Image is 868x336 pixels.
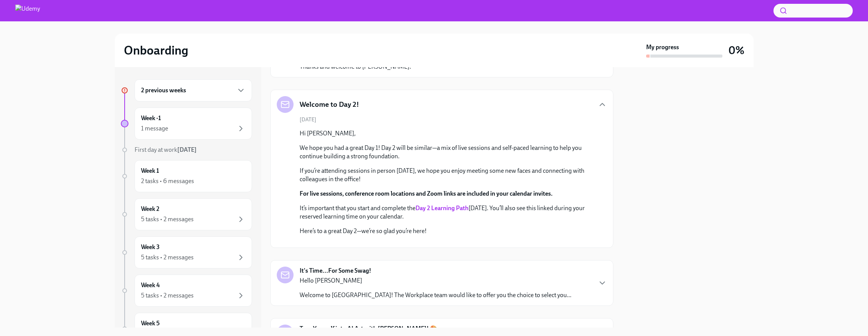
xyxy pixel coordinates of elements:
h6: Week 3 [141,243,160,251]
span: [DATE] [300,116,316,123]
p: We hope you had a great Day 1! Day 2 will be similar—a mix of live sessions and self-paced learni... [300,144,595,161]
div: 1 message [141,124,168,133]
h6: Week 2 [141,205,159,213]
p: Hi [PERSON_NAME], [300,129,595,138]
a: Week 12 tasks • 6 messages [121,160,252,192]
img: Udemy [15,5,40,17]
strong: [DATE] [177,146,197,153]
h6: Week -1 [141,114,161,122]
div: 2 tasks • 6 messages [141,177,194,185]
strong: My progress [646,43,679,51]
div: 5 tasks • 2 messages [141,291,194,300]
strong: It's Time...For Some Swag! [300,267,371,275]
h6: 2 previous weeks [141,86,186,95]
h6: Week 1 [141,167,159,175]
h6: Week 4 [141,281,160,289]
h5: Welcome to Day 2! [300,100,359,109]
p: It’s important that you start and complete the [DATE]. You’ll also see this linked during your re... [300,204,595,221]
p: Here’s to a great Day 2—we’re so glad you’re here! [300,227,595,235]
p: Hello [PERSON_NAME] [300,277,571,285]
p: If you’re attending sessions in person [DATE], we hope you enjoy meeting some new faces and conne... [300,167,595,183]
h6: Week 5 [141,319,160,328]
h3: 0% [728,43,744,57]
p: Welcome to [GEOGRAPHIC_DATA]! The Workplace team would like to offer you the choice to select you... [300,291,571,299]
a: Day 2 Learning Path [416,204,468,212]
div: 2 previous weeks [135,79,252,101]
a: Week 35 tasks • 2 messages [121,236,252,268]
a: First day at work[DATE] [121,146,252,154]
a: Week -11 message [121,108,252,140]
div: 5 tasks • 2 messages [141,215,194,223]
h2: Onboarding [124,43,188,58]
div: 5 tasks • 2 messages [141,253,194,262]
a: Week 25 tasks • 2 messages [121,198,252,230]
a: Week 45 tasks • 2 messages [121,275,252,307]
span: First day at work [135,146,197,153]
strong: For live sessions, conference room locations and Zoom links are included in your calendar invites. [300,190,553,197]
strong: Turn Yourself into AI Art with [PERSON_NAME]! 🎨 [300,325,438,333]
